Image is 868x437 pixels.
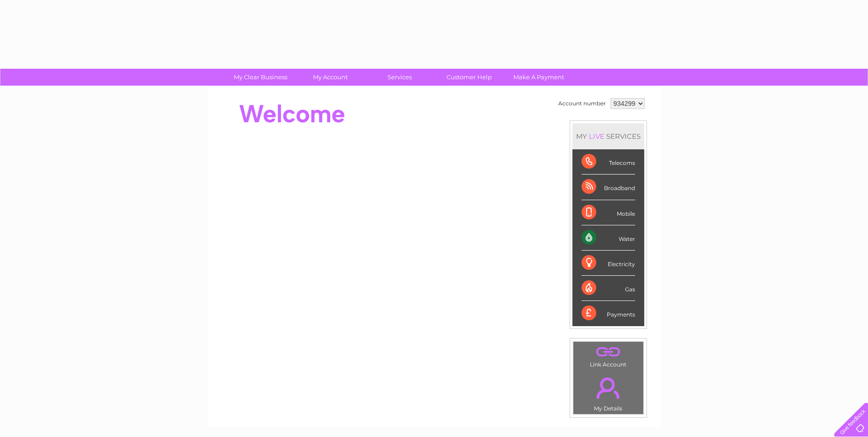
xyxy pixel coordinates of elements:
div: Telecoms [582,149,635,175]
a: My Clear Business [223,69,298,86]
div: MY SERVICES [572,123,644,149]
div: LIVE [587,132,606,141]
td: Link Account [573,341,644,370]
div: Mobile [582,200,635,225]
a: . [576,372,641,404]
a: Make A Payment [501,69,577,86]
a: Services [362,69,437,86]
div: Water [582,225,635,251]
div: Payments [582,301,635,326]
a: . [576,344,641,360]
td: My Details [573,370,644,415]
a: My Account [292,69,368,86]
div: Broadband [582,175,635,200]
div: Gas [582,276,635,301]
a: Customer Help [431,69,507,86]
div: Electricity [582,251,635,276]
td: Account number [556,96,608,111]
